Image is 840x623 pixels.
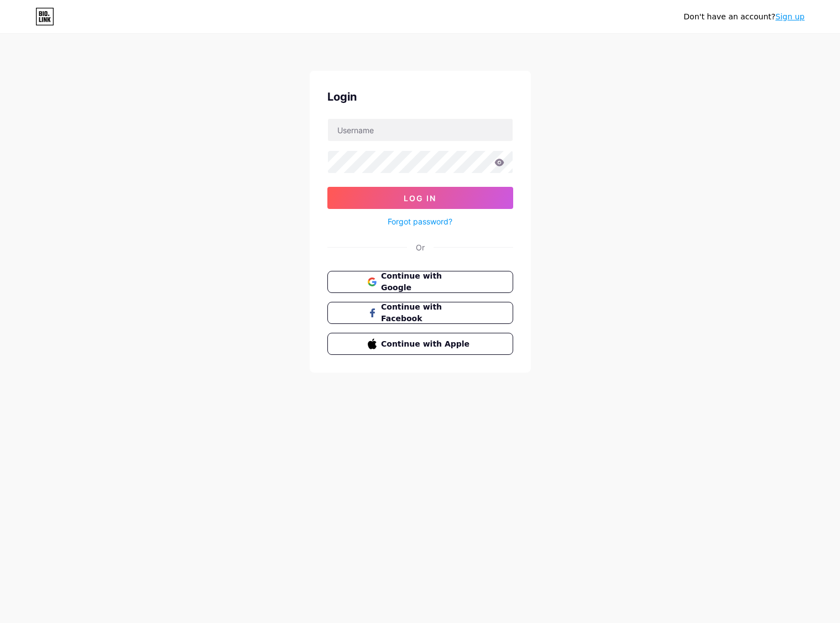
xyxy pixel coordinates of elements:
button: Log In [327,187,513,209]
input: Username [328,119,513,141]
span: Continue with Google [381,270,472,294]
button: Continue with Apple [327,333,513,355]
div: Don't have an account? [684,11,805,23]
div: Or [416,242,425,253]
button: Continue with Facebook [327,302,513,324]
a: Forgot password? [388,216,452,227]
span: Continue with Facebook [381,301,472,324]
span: Continue with Apple [381,338,472,350]
div: Login [327,88,513,105]
span: Log In [404,193,436,203]
a: Sign up [775,12,805,21]
button: Continue with Google [327,271,513,293]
